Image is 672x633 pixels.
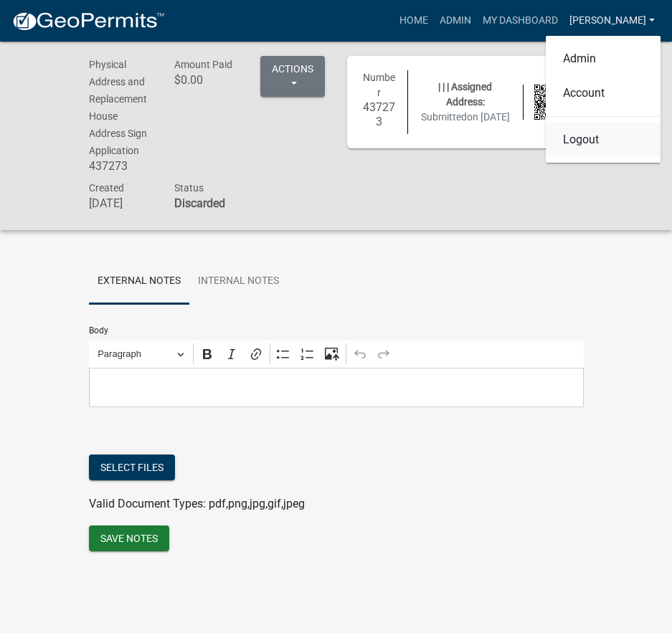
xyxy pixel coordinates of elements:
[89,341,584,368] div: Editor toolbar
[546,123,661,157] a: Logout
[89,497,305,510] span: Valid Document Types: pdf,png,jpg,gif,jpeg
[363,72,395,98] span: Number
[394,7,434,34] a: Home
[546,42,661,76] a: Admin
[434,7,477,34] a: Admin
[89,525,169,551] button: Save Notes
[89,259,189,305] a: External Notes
[421,111,510,123] span: Submitted on [DATE]
[189,259,288,305] a: Internal Notes
[477,7,564,34] a: My Dashboard
[89,182,124,194] span: Created
[98,346,172,363] span: Paragraph
[361,100,397,128] h6: 437273
[91,343,190,366] button: Paragraph, Heading
[260,56,325,97] button: Actions
[174,182,204,194] span: Status
[89,454,175,480] button: Select files
[534,85,569,120] img: QR code
[546,76,661,110] a: Account
[89,59,147,156] span: Physical Address and Replacement House Address Sign Application
[564,7,661,34] a: [PERSON_NAME]
[438,81,492,108] span: | | | Assigned Address:
[174,196,225,210] strong: Discarded
[174,73,239,87] h6: $0.00
[89,159,153,173] h6: 437273
[89,368,584,407] div: Editor editing area: main. Press Alt+0 for help.
[546,36,661,163] div: [PERSON_NAME]
[174,59,232,70] span: Amount Paid
[89,326,108,335] label: Body
[89,196,153,210] h6: [DATE]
